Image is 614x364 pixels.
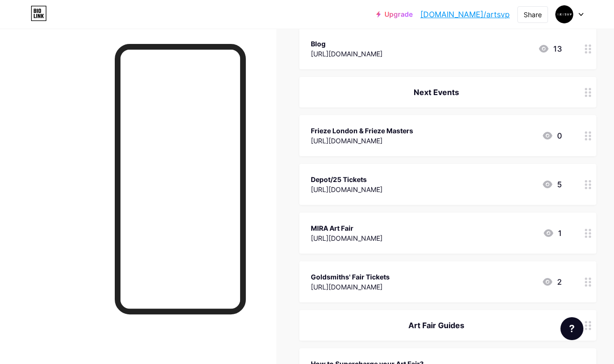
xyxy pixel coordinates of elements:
[538,43,562,54] div: 13
[420,9,510,20] a: [DOMAIN_NAME]/artsvp
[542,130,562,141] div: 0
[311,174,383,184] div: Depot/25 Tickets
[524,10,542,20] div: Share
[542,179,562,190] div: 5
[311,282,390,292] div: [URL][DOMAIN_NAME]
[555,5,573,23] img: artsvp
[311,86,562,98] div: Next Events
[311,272,390,282] div: Goldsmiths' Fair Tickets
[543,227,562,239] div: 1
[542,276,562,288] div: 2
[311,49,383,59] div: [URL][DOMAIN_NAME]
[311,39,383,49] div: Blog
[311,136,413,146] div: [URL][DOMAIN_NAME]
[311,126,413,136] div: Frieze London & Frieze Masters
[376,11,413,18] a: Upgrade
[311,233,383,243] div: [URL][DOMAIN_NAME]
[311,320,562,331] div: Art Fair Guides
[311,223,383,233] div: MIRA Art Fair
[311,184,383,194] div: [URL][DOMAIN_NAME]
